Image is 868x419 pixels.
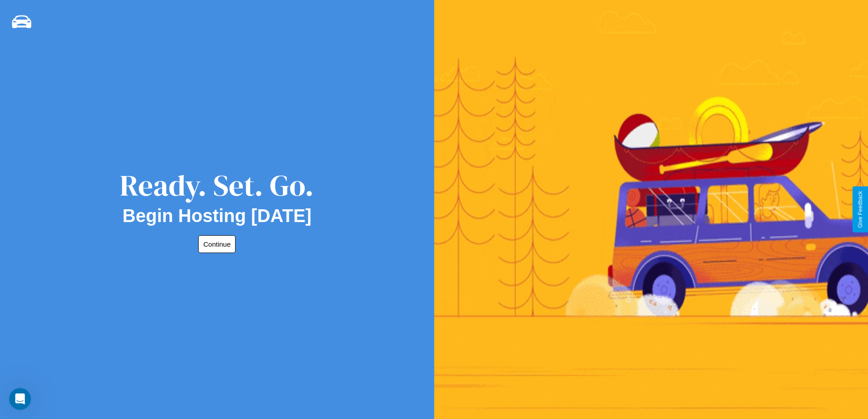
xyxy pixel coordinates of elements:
[857,191,863,228] div: Give Feedback
[198,235,236,253] button: Continue
[123,206,312,226] h2: Begin Hosting [DATE]
[120,165,314,206] div: Ready. Set. Go.
[9,388,31,410] iframe: Intercom live chat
